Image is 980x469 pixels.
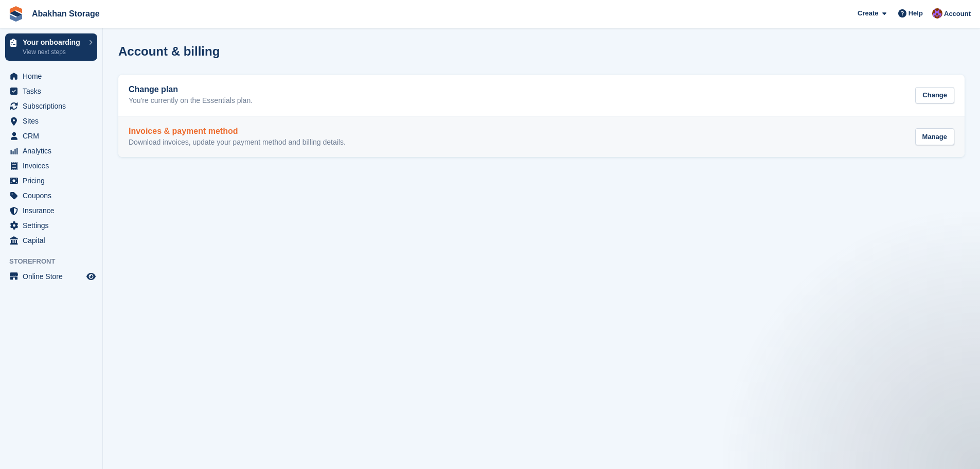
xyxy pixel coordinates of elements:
[23,203,84,218] span: Insurance
[8,6,24,22] img: stora-icon-8386f47178a22dfd0bd8f6a31ec36ba5ce8667c1dd55bd0f319d3a0aa187defe.svg
[129,138,346,147] p: Download invoices, update your payment method and billing details.
[28,5,104,22] a: Abakhan Storage
[5,114,97,128] a: menu
[118,75,965,116] a: Change plan You're currently on the Essentials plan. Change
[5,173,97,188] a: menu
[5,233,97,248] a: menu
[23,269,84,284] span: Online Store
[23,233,84,248] span: Capital
[118,44,220,58] h1: Account & billing
[915,128,954,145] div: Manage
[5,218,97,233] a: menu
[23,47,84,57] p: View next steps
[915,87,954,104] div: Change
[5,33,97,61] a: Your onboarding View next steps
[23,218,84,233] span: Settings
[5,159,97,173] a: menu
[129,85,253,94] h2: Change plan
[5,69,97,83] a: menu
[5,129,97,143] a: menu
[129,96,253,106] p: You're currently on the Essentials plan.
[23,173,84,188] span: Pricing
[23,159,84,173] span: Invoices
[5,269,97,284] a: menu
[23,99,84,113] span: Subscriptions
[5,188,97,203] a: menu
[23,129,84,143] span: CRM
[9,256,102,267] span: Storefront
[5,203,97,218] a: menu
[5,99,97,113] a: menu
[5,144,97,158] a: menu
[85,270,97,283] a: Preview store
[5,84,97,98] a: menu
[23,84,84,98] span: Tasks
[23,114,84,128] span: Sites
[23,39,84,46] p: Your onboarding
[129,127,346,136] h2: Invoices & payment method
[944,9,971,19] span: Account
[23,188,84,203] span: Coupons
[118,116,965,158] a: Invoices & payment method Download invoices, update your payment method and billing details. Manage
[932,8,942,19] img: William Abakhan
[23,69,84,83] span: Home
[23,144,84,158] span: Analytics
[858,8,878,19] span: Create
[908,8,923,19] span: Help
